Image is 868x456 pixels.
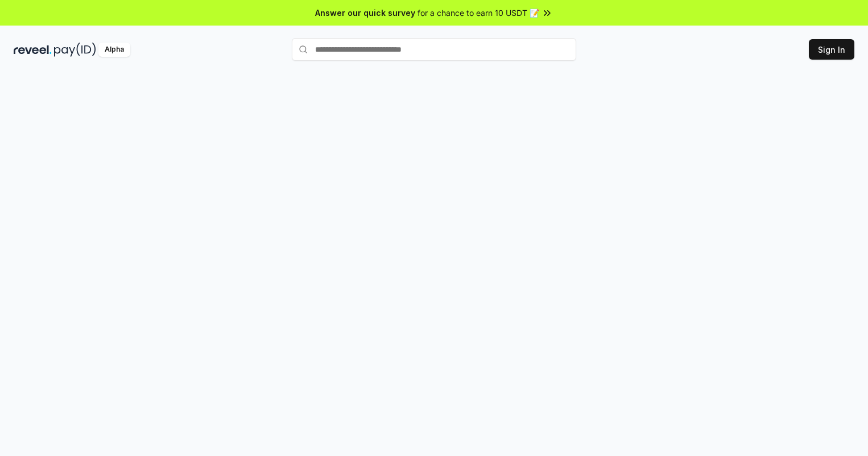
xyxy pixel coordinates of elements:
span: for a chance to earn 10 USDT 📝 [418,7,539,19]
img: pay_id [54,43,96,57]
span: Answer our quick survey [315,7,415,19]
img: reveel_dark [14,43,52,57]
div: Alpha [98,43,130,57]
button: Sign In [809,39,854,60]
